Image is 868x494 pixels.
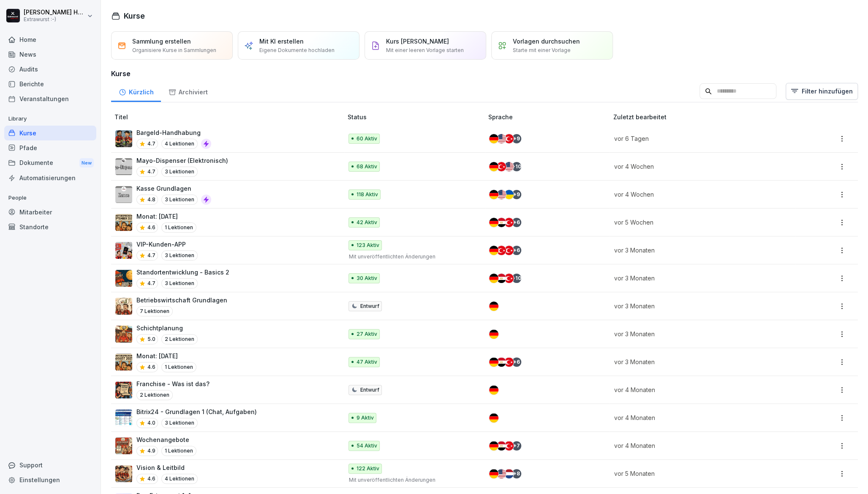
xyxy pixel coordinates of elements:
p: Franchise - Was ist das? [136,379,210,388]
img: vjln8cuchom3dkvx73pawsc6.png [115,242,132,259]
div: Archiviert [161,80,215,102]
img: de.svg [489,134,498,143]
img: eg.svg [497,357,506,367]
p: 3 Lektionen [161,167,198,177]
div: + 6 [512,218,521,227]
img: mqa2pse67bvyq4okrjt087kc.png [115,437,132,454]
p: 4 Lektionen [161,474,198,484]
div: + 9 [512,134,521,143]
div: Berichte [4,77,96,91]
img: a0m7f85hpourwsdu9f1j3y50.png [115,186,132,203]
p: Vorlagen durchsuchen [513,37,580,46]
div: News [4,47,96,62]
img: de.svg [489,441,498,450]
p: 4.7 [147,168,155,176]
div: + 9 [512,190,521,199]
img: de.svg [489,469,498,478]
p: 54 Aktiv [356,442,377,450]
p: Wochenangebote [136,435,196,444]
a: Kürzlich [111,80,161,102]
p: 1 Lektionen [161,446,196,456]
p: 47 Aktiv [356,358,377,366]
p: Mit KI erstellen [259,37,304,46]
a: Einstellungen [4,472,96,487]
p: 4.6 [147,224,155,231]
a: Standorte [4,220,96,234]
div: + 10 [512,162,521,171]
div: Mitarbeiter [4,205,96,220]
p: Sammlung erstellen [132,37,191,46]
p: vor 3 Monaten [614,329,785,338]
p: 4.6 [147,363,155,371]
p: 1 Lektionen [161,222,196,233]
p: Mayo-Dispenser (Elektronisch) [136,156,228,165]
img: xgjalw4uupsv7yowim3al2gk.png [115,298,132,315]
p: Eigene Dokumente hochladen [259,47,335,54]
p: 3 Lektionen [161,195,198,205]
p: 60 Aktiv [356,135,377,143]
p: Status [348,113,485,121]
a: Veranstaltungen [4,91,96,106]
p: [PERSON_NAME] Hagebaum [24,9,85,16]
img: us.svg [497,190,506,199]
p: Extrawurst :-) [24,16,85,22]
p: Bitrix24 - Grundlagen 1 (Chat, Aufgaben) [136,407,257,416]
p: 4.8 [147,196,155,203]
p: 3 Lektionen [161,278,198,288]
p: 4 Lektionen [161,139,198,149]
img: tr.svg [504,218,514,227]
img: de.svg [489,385,498,395]
p: Sprache [488,113,610,121]
p: vor 4 Monaten [614,413,785,422]
p: 27 Aktiv [356,330,377,338]
img: de.svg [489,218,498,227]
div: Audits [4,62,96,77]
p: Starte mit einer Vorlage [513,47,571,54]
p: vor 3 Monaten [614,274,785,283]
div: Dokumente [4,155,96,171]
img: h3jun0gc3e5ikqex4arvhlgt.png [115,270,132,287]
p: Titel [114,113,344,121]
p: 3 Lektionen [161,418,198,428]
button: Filter hinzufügen [786,83,858,100]
img: tr.svg [504,246,514,255]
img: fl3muk5js3wygrkwqyiivn89.png [115,214,132,231]
p: 42 Aktiv [356,219,377,226]
img: us.svg [497,134,506,143]
p: Mit einer leeren Vorlage starten [386,47,464,54]
img: tr.svg [497,246,506,255]
a: DokumenteNew [4,155,96,171]
p: 4.6 [147,475,155,483]
p: 4.9 [147,447,155,455]
p: vor 3 Monaten [614,302,785,310]
p: Standortentwicklung - Basics 2 [136,268,229,277]
div: + 6 [512,246,521,255]
p: vor 3 Monaten [614,246,785,255]
div: + 7 [512,441,521,450]
p: Mit unveröffentlichten Änderungen [348,476,475,484]
img: de.svg [489,246,498,255]
p: 3 Lektionen [161,250,198,261]
div: + 6 [512,357,521,367]
img: i7k735lmbv6ncfhf3gag3nw9.png [115,158,132,175]
p: Betriebswirtschaft Grundlagen [136,296,227,305]
img: tr.svg [504,441,514,450]
p: Monat: [DATE] [136,212,196,221]
p: Kurs [PERSON_NAME] [386,37,449,46]
p: 4.0 [147,419,155,427]
p: vor 4 Monaten [614,385,785,394]
p: vor 4 Wochen [614,190,785,199]
a: Pfade [4,140,96,155]
p: Bargeld-Handhabung [136,128,211,137]
img: tr.svg [497,162,506,171]
p: 123 Aktiv [356,242,379,249]
p: 4.7 [147,252,155,259]
img: c5aux04luvp2sey7l1nulazl.png [115,326,132,343]
p: 2 Lektionen [136,390,173,400]
p: vor 5 Monaten [614,469,785,478]
a: Home [4,32,96,47]
p: People [4,191,96,205]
